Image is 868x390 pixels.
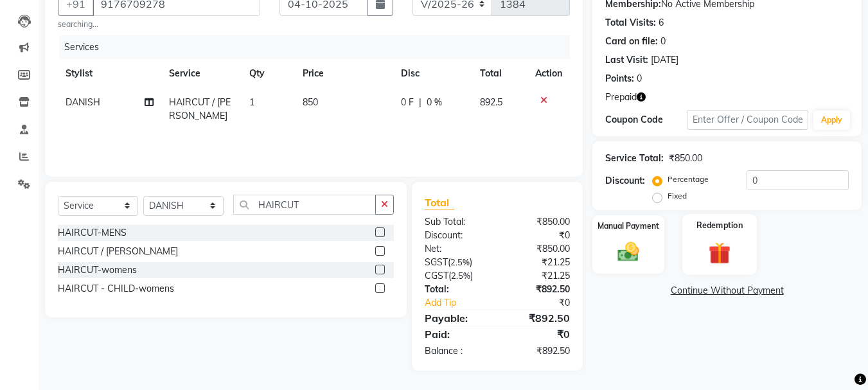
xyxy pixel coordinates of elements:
span: SGST [425,256,448,268]
div: Payable: [415,310,497,326]
th: Action [527,59,570,88]
input: Search or Scan [233,195,376,215]
th: Price [295,59,394,88]
div: Sub Total: [415,215,497,229]
div: [DATE] [651,53,678,67]
img: _gift.svg [702,239,738,267]
span: | [419,96,421,109]
label: Percentage [668,173,709,185]
div: Discount: [415,229,497,242]
div: Last Visit: [605,53,648,67]
div: Total: [415,283,497,296]
a: Add Tip [415,296,511,310]
div: ( ) [415,269,497,283]
th: Disc [393,59,472,88]
div: ₹892.50 [497,283,580,296]
div: Total Visits: [605,16,656,30]
div: Paid: [415,326,497,342]
small: searching... [58,19,260,30]
div: ₹0 [497,326,580,342]
div: 0 [660,35,666,48]
div: ₹892.50 [497,344,580,358]
img: _cash.svg [611,240,646,264]
div: Net: [415,242,497,256]
div: Coupon Code [605,113,686,127]
div: ₹21.25 [497,256,580,269]
div: HAIRCUT-womens [58,263,137,277]
span: DANISH [66,96,100,108]
span: 2.5% [451,270,470,281]
div: ( ) [415,256,497,269]
div: 0 [637,72,642,85]
div: Card on file: [605,35,658,48]
div: HAIRCUT - CHILD-womens [58,282,174,296]
label: Manual Payment [598,220,659,232]
div: ₹0 [497,229,580,242]
div: ₹21.25 [497,269,580,283]
span: 850 [303,96,318,108]
span: Prepaid [605,91,637,104]
div: Services [59,35,580,59]
div: Service Total: [605,152,664,165]
span: 0 % [427,96,442,109]
div: ₹850.00 [669,152,702,165]
span: HAIRCUT / [PERSON_NAME] [169,96,231,121]
span: 1 [249,96,254,108]
a: Continue Without Payment [595,284,859,297]
div: Discount: [605,174,645,188]
div: ₹892.50 [497,310,580,326]
span: Total [425,196,454,209]
div: ₹850.00 [497,242,580,256]
div: HAIRCUT-MENS [58,226,127,240]
label: Fixed [668,190,687,202]
th: Total [472,59,528,88]
th: Qty [242,59,295,88]
span: CGST [425,270,448,281]
span: 892.5 [480,96,502,108]
div: Points: [605,72,634,85]
div: HAIRCUT / [PERSON_NAME] [58,245,178,258]
input: Enter Offer / Coupon Code [687,110,808,130]
th: Service [161,59,242,88]
div: Balance : [415,344,497,358]
label: Redemption [697,219,743,231]
span: 0 F [401,96,414,109]
div: ₹0 [511,296,580,310]
button: Apply [813,111,850,130]
span: 2.5% [450,257,470,267]
div: 6 [659,16,664,30]
div: ₹850.00 [497,215,580,229]
th: Stylist [58,59,161,88]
